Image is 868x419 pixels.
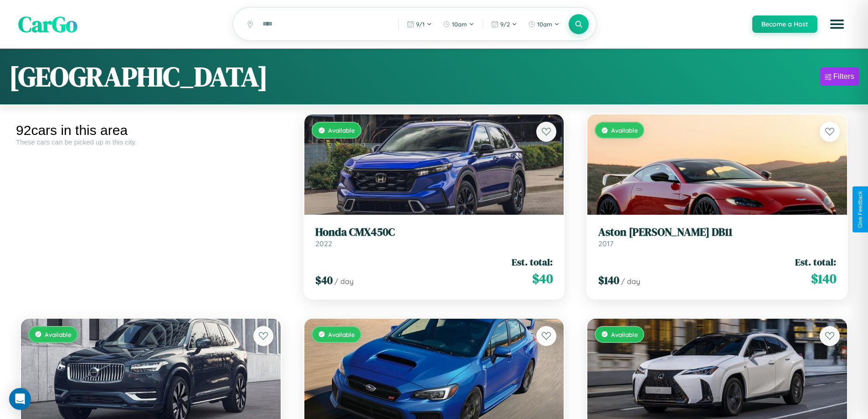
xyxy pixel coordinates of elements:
[487,17,522,31] button: 9/2
[9,388,31,410] div: Open Intercom Messenger
[512,255,553,269] span: Est. total:
[16,138,286,146] div: These cars can be picked up in this city.
[18,9,77,39] span: CarGo
[524,17,564,31] button: 10am
[598,226,836,248] a: Aston [PERSON_NAME] DB112017
[833,72,854,81] div: Filters
[334,277,354,286] span: / day
[315,273,333,288] span: $ 40
[315,226,553,239] h3: Honda CMX450C
[621,277,640,286] span: / day
[9,58,268,95] h1: [GEOGRAPHIC_DATA]
[500,21,510,28] span: 9 / 2
[45,331,72,338] span: Available
[598,273,619,288] span: $ 140
[857,191,863,228] div: Give Feedback
[752,16,817,33] button: Become a Host
[811,269,836,288] span: $ 140
[438,17,479,31] button: 10am
[328,331,355,338] span: Available
[452,21,467,28] span: 10am
[537,21,552,28] span: 10am
[532,269,553,288] span: $ 40
[315,239,332,248] span: 2022
[611,126,638,134] span: Available
[824,11,850,37] button: Open menu
[315,226,553,248] a: Honda CMX450C2022
[598,226,836,239] h3: Aston [PERSON_NAME] DB11
[402,17,437,31] button: 9/1
[16,123,286,138] div: 92 cars in this area
[611,331,638,338] span: Available
[416,21,425,28] span: 9 / 1
[820,67,859,86] button: Filters
[328,126,355,134] span: Available
[795,255,836,269] span: Est. total:
[598,239,613,248] span: 2017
